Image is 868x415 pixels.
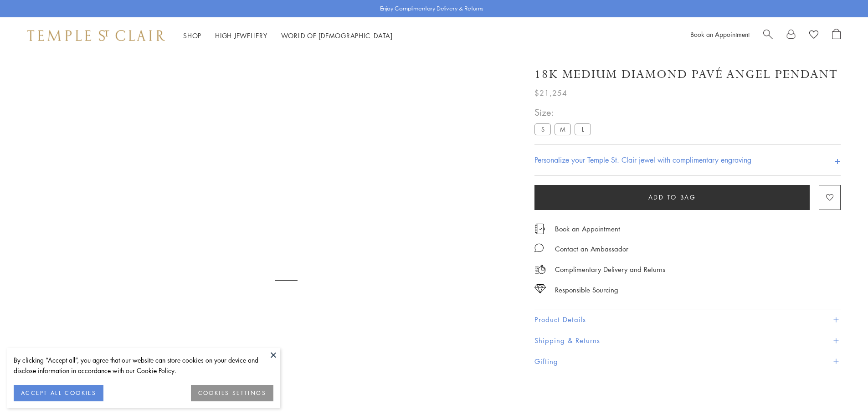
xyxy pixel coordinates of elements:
[834,152,841,169] h4: +
[575,123,591,135] label: L
[183,31,201,40] a: ShopShop
[380,4,483,13] p: Enjoy Complimentary Delivery & Returns
[555,224,620,234] a: Book an Appointment
[534,224,545,234] img: icon_appointment.svg
[534,105,595,120] span: Size:
[555,264,665,275] p: Complimentary Delivery and Returns
[534,154,751,165] h4: Personalize your Temple St. Clair jewel with complimentary engraving
[822,372,859,406] iframe: Gorgias live chat messenger
[534,309,841,330] button: Product Details
[183,30,393,41] nav: Main navigation
[191,385,273,401] button: COOKIES SETTINGS
[281,31,393,40] a: World of [DEMOGRAPHIC_DATA]World of [DEMOGRAPHIC_DATA]
[534,67,838,82] h1: 18K Medium Diamond Pavé Angel Pendant
[555,284,618,296] div: Responsible Sourcing
[534,330,841,351] button: Shipping & Returns
[534,284,546,293] img: icon_sourcing.svg
[14,355,273,376] div: By clicking “Accept all”, you agree that our website can store cookies on your device and disclos...
[832,29,841,42] a: Open Shopping Bag
[14,385,103,401] button: ACCEPT ALL COOKIES
[534,87,567,99] span: $21,254
[534,264,546,275] img: icon_delivery.svg
[534,185,810,210] button: Add to bag
[534,243,544,252] img: MessageIcon-01_2.svg
[809,29,818,42] a: View Wishlist
[690,30,750,39] a: Book an Appointment
[648,192,696,202] span: Add to bag
[763,29,773,42] a: Search
[534,123,551,135] label: S
[215,31,267,40] a: High JewelleryHigh Jewellery
[555,123,571,135] label: M
[534,351,841,372] button: Gifting
[555,243,628,255] div: Contact an Ambassador
[27,30,165,41] img: Temple St. Clair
